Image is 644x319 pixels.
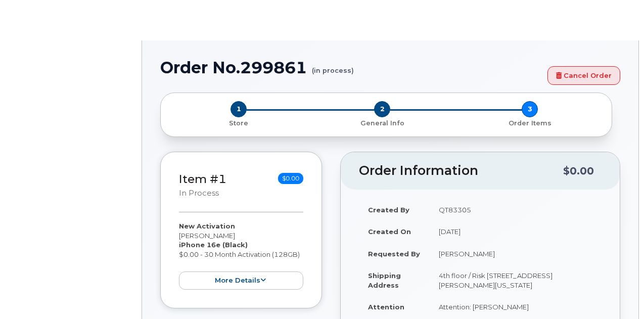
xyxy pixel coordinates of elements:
td: [PERSON_NAME] [430,243,602,265]
small: in process [179,189,219,198]
strong: Created On [368,227,411,236]
p: Store [173,119,304,128]
h1: Order No.299861 [160,59,542,76]
span: 1 [231,101,247,117]
strong: Requested By [368,250,420,258]
span: $0.00 [278,173,303,184]
strong: Attention [368,303,404,311]
a: 2 General Info [308,117,456,128]
td: [DATE] [430,220,602,243]
h2: Order Information [359,164,563,178]
td: 4th floor / Risk [STREET_ADDRESS][PERSON_NAME][US_STATE] [430,264,602,296]
div: [PERSON_NAME] $0.00 - 30 Month Activation (128GB) [179,221,303,290]
span: 2 [374,101,390,117]
a: 1 Store [169,117,308,128]
strong: New Activation [179,222,235,230]
td: Attention: [PERSON_NAME] [430,296,602,318]
strong: Created By [368,206,409,214]
strong: Shipping Address [368,271,401,289]
small: (in process) [312,59,354,74]
p: General Info [312,119,452,128]
button: more details [179,271,303,290]
div: $0.00 [563,161,594,180]
strong: iPhone 16e (Black) [179,241,248,249]
a: Item #1 [179,172,226,186]
td: QT83305 [430,199,602,221]
a: Cancel Order [547,66,620,85]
